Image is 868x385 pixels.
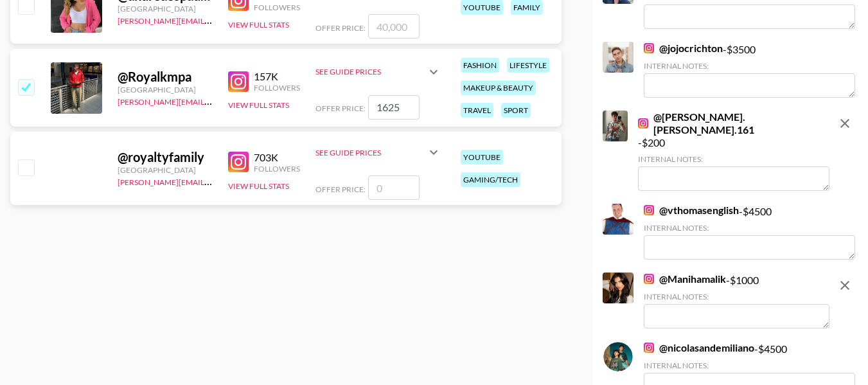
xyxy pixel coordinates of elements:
button: remove [832,273,858,298]
div: [GEOGRAPHIC_DATA] [118,85,213,94]
div: travel [461,103,493,118]
img: Instagram [644,343,654,353]
img: Instagram [644,274,654,284]
button: View Full Stats [228,100,289,110]
span: Offer Price: [315,23,366,33]
img: Instagram [228,71,249,92]
div: [GEOGRAPHIC_DATA] [118,165,213,175]
div: See Guide Prices [315,67,426,76]
div: @ royaltyfamily [118,149,213,165]
div: sport [501,103,531,118]
a: @Manihamalik [644,273,726,285]
img: Instagram [228,152,249,172]
button: remove [832,111,858,136]
div: See Guide Prices [315,137,441,168]
div: Followers [254,83,300,93]
div: youtube [461,150,503,165]
span: Offer Price: [315,184,366,194]
a: [PERSON_NAME][EMAIL_ADDRESS][DOMAIN_NAME] [118,175,308,187]
div: Followers [254,164,300,174]
a: @nicolasandemiliano [644,341,754,354]
div: See Guide Prices [315,148,426,157]
button: View Full Stats [228,181,289,191]
button: View Full Stats [228,20,289,30]
div: Internal Notes: [638,154,829,164]
a: [PERSON_NAME][EMAIL_ADDRESS][PERSON_NAME][DOMAIN_NAME] [118,94,369,107]
div: lifestyle [507,58,549,73]
img: Instagram [644,205,654,215]
div: - $ 4500 [644,204,855,260]
img: Instagram [644,43,654,53]
div: - $ 200 [638,111,829,191]
div: Internal Notes: [644,223,855,233]
a: @vthomasenglish [644,204,739,217]
a: @[PERSON_NAME].[PERSON_NAME].161 [638,111,829,136]
div: @ Royalkmpa [118,69,213,85]
input: 40,000 [368,14,420,39]
div: 157K [254,70,300,83]
input: 1,625 [368,95,420,120]
div: gaming/tech [461,172,520,187]
div: fashion [461,58,499,73]
div: 703K [254,151,300,164]
span: Offer Price: [315,103,366,113]
div: Followers [254,3,300,12]
div: - $ 1000 [644,273,829,328]
a: [PERSON_NAME][EMAIL_ADDRESS][DOMAIN_NAME] [118,13,308,26]
div: Internal Notes: [644,61,855,71]
div: [GEOGRAPHIC_DATA] [118,4,213,13]
div: See Guide Prices [315,57,441,87]
img: Instagram [638,118,648,129]
input: 0 [368,175,420,200]
div: Internal Notes: [644,361,855,370]
a: @jojocrichton [644,42,723,55]
div: makeup & beauty [461,80,536,95]
div: - $ 3500 [644,42,855,98]
div: Internal Notes: [644,292,829,301]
